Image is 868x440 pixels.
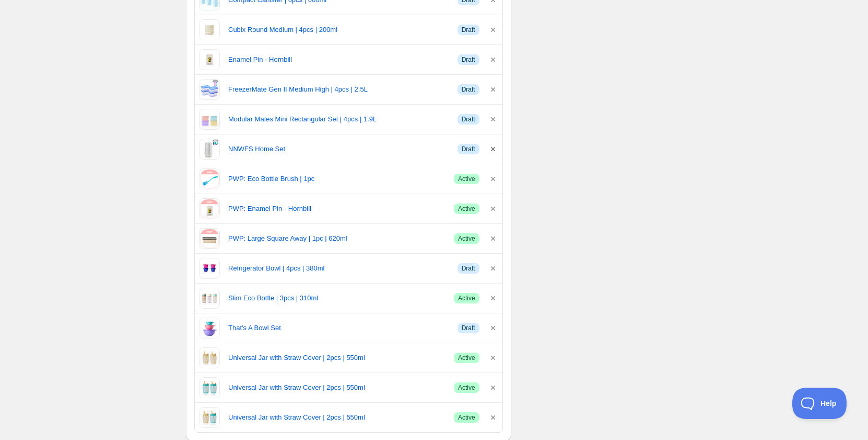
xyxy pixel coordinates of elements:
span: Active [458,234,475,243]
span: Active [458,175,475,183]
a: PWP: Eco Bottle Brush | 1pc [228,174,445,184]
span: Draft [462,55,475,64]
span: Active [458,383,475,392]
a: Universal Jar with Straw Cover | 2pcs | 550ml [228,412,445,423]
span: Active [458,205,475,213]
a: FreezerMate Gen II Medium High | 4pcs | 2.5L [228,84,449,95]
a: NNWFS Home Set [228,144,449,154]
a: PWP: Enamel Pin - Hornbill [228,204,445,214]
a: Enamel Pin - Hornbill [228,54,449,65]
iframe: Toggle Customer Support [792,388,847,419]
span: Draft [462,145,475,153]
a: Slim Eco Bottle | 3pcs | 310ml [228,293,445,303]
a: Refrigerator Bowl | 4pcs | 380ml [228,263,449,274]
span: Draft [462,85,475,94]
span: Draft [462,26,475,34]
a: That's A Bowl Set [228,323,449,333]
a: Cubix Round Medium | 4pcs | 200ml [228,25,449,35]
span: Active [458,354,475,362]
span: Draft [462,324,475,332]
a: Universal Jar with Straw Cover | 2pcs | 550ml [228,382,445,393]
a: Universal Jar with Straw Cover | 2pcs | 550ml [228,353,445,363]
span: Active [458,294,475,302]
a: PWP: Large Square Away | 1pc | 620ml [228,233,445,244]
span: Draft [462,264,475,273]
span: Draft [462,115,475,123]
a: Modular Mates Mini Rectangular Set | 4pcs | 1.9L [228,114,449,125]
span: Active [458,413,475,422]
